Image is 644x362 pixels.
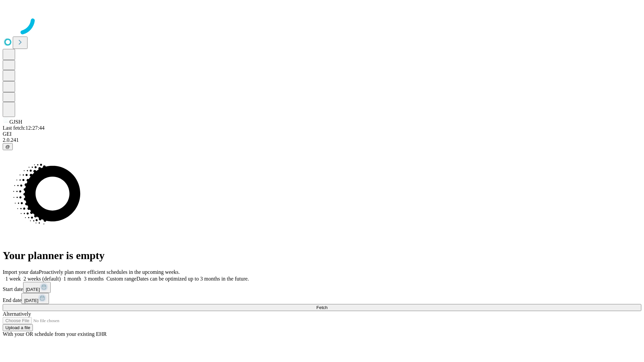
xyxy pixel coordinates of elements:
[84,276,104,282] span: 3 months
[316,305,327,310] span: Fetch
[3,331,107,337] span: With your OR schedule from your existing EHR
[3,293,641,304] div: End date
[23,276,61,282] span: 2 weeks (default)
[3,282,641,293] div: Start date
[3,137,641,143] div: 2.0.241
[106,276,136,282] span: Custom range
[137,276,249,282] span: Dates can be optimized up to 3 months in the future.
[3,131,641,137] div: GEI
[3,249,641,262] h1: Your planner is empty
[3,324,33,331] button: Upload a file
[21,293,49,304] button: [DATE]
[39,269,180,275] span: Proactively plan more efficient schedules in the upcoming weeks.
[63,276,81,282] span: 1 month
[5,276,21,282] span: 1 week
[3,143,13,150] button: @
[3,269,39,275] span: Import your data
[3,311,31,317] span: Alternatively
[9,119,22,125] span: GJSH
[24,298,38,303] span: [DATE]
[26,287,40,292] span: [DATE]
[3,304,641,311] button: Fetch
[5,144,10,149] span: @
[3,125,45,131] span: Last fetch: 12:27:44
[23,282,51,293] button: [DATE]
